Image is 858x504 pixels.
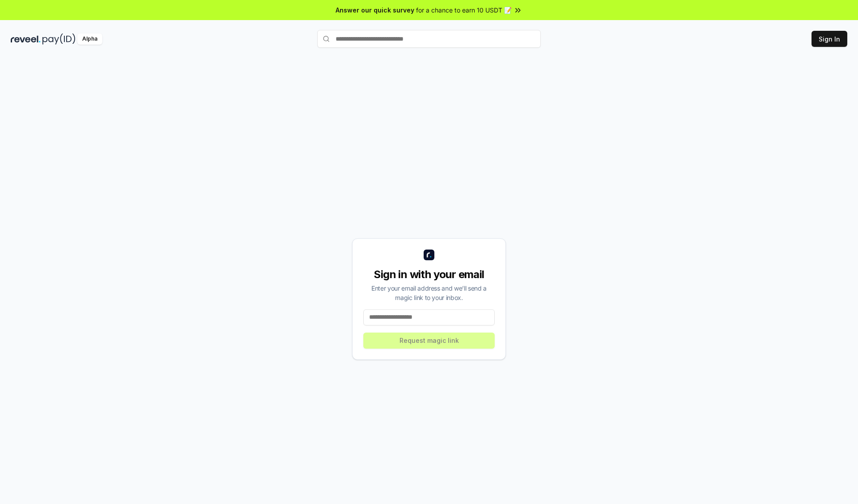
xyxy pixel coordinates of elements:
span: for a chance to earn 10 USDT 📝 [416,5,512,15]
img: reveel_dark [11,33,41,45]
div: Alpha [77,33,102,45]
span: Answer our quick survey [336,5,414,15]
img: logo_small [424,250,434,260]
img: pay_id [42,33,76,45]
button: Sign In [812,31,847,47]
div: Sign in with your email [363,267,495,282]
div: Enter your email address and we’ll send a magic link to your inbox. [363,283,495,302]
